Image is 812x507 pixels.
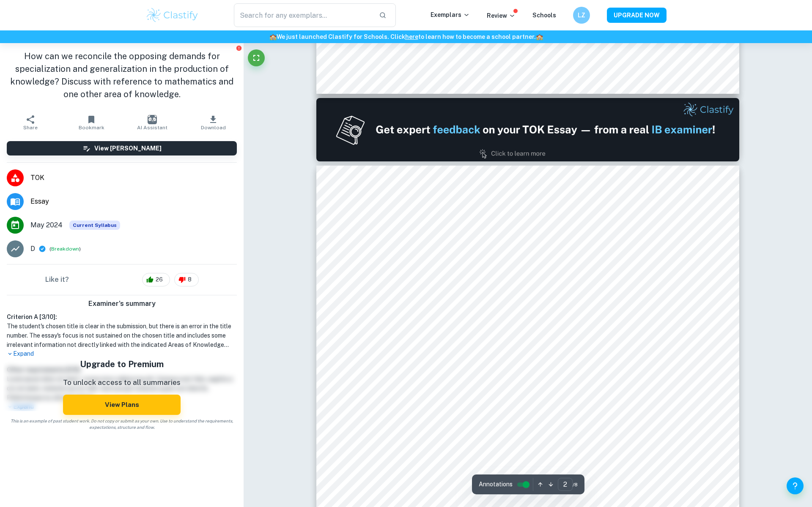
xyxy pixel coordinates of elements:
[137,125,167,131] span: AI Assistant
[3,299,240,309] h6: Examiner's summary
[405,33,418,40] a: here
[69,221,120,230] span: Current Syllabus
[30,244,35,254] p: D
[63,395,181,415] button: View Plans
[269,33,277,40] span: 🏫
[63,358,181,371] h5: Upgrade to Premium
[30,196,237,207] span: Essay
[183,275,196,284] span: 8
[7,312,237,322] h6: Criterion A [ 3 / 10 ]:
[79,125,104,131] span: Bookmark
[201,125,226,131] span: Download
[234,3,372,27] input: Search for any exemplars...
[148,115,157,124] img: AI Assistant
[145,7,199,24] img: Clastify logo
[487,11,516,20] p: Review
[63,377,181,388] p: To unlock access to all summaries
[573,7,590,24] button: LZ
[236,45,242,51] button: Report issue
[248,49,265,66] button: Fullscreen
[183,111,244,134] button: Download
[2,32,810,41] h6: We just launched Clastify for Schools. Click to learn how to become a school partner.
[431,10,470,19] p: Exemplars
[787,477,804,494] button: Help and Feedback
[45,275,69,285] h6: Like it?
[536,33,543,40] span: 🏫
[573,481,578,488] span: / 8
[94,144,162,153] h6: View [PERSON_NAME]
[49,245,81,253] span: ( )
[3,418,240,431] span: This is an example of past student work. Do not copy or submit as your own. Use to understand the...
[607,8,667,23] button: UPGRADE NOW
[7,50,237,101] h1: How can we reconcile the opposing demands for specialization and generalization in the production...
[479,480,513,489] span: Annotations
[151,275,167,284] span: 26
[7,322,237,349] h1: The student's chosen title is clear in the submission, but there is an error in the title number....
[316,98,739,161] img: Ad
[7,141,237,155] button: View [PERSON_NAME]
[30,220,63,230] span: May 2024
[51,245,79,253] button: Breakdown
[69,221,120,230] div: This exemplar is based on the current syllabus. Feel free to refer to it for inspiration/ideas wh...
[7,349,237,358] p: Expand
[142,273,170,286] div: 26
[30,173,237,183] span: TOK
[122,111,183,134] button: AI Assistant
[577,11,587,20] h6: LZ
[61,111,122,134] button: Bookmark
[532,12,556,19] a: Schools
[174,273,199,286] div: 8
[23,125,38,131] span: Share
